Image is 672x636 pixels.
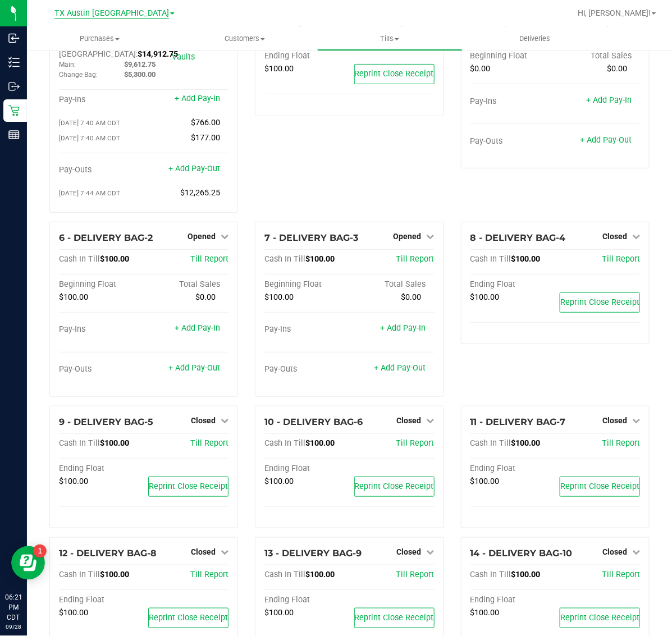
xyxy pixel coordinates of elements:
[355,482,434,491] span: Reprint Close Receipt
[470,232,566,243] span: 8 - DELIVERY BAG-4
[317,27,463,51] a: Tills
[560,292,640,313] button: Reprint Close Receipt
[5,592,22,623] p: 06:21 PM CDT
[190,254,228,264] span: Till Report
[172,42,221,62] a: Manage Sub-Vaults
[586,95,632,105] a: + Add Pay-In
[190,438,228,448] a: Till Report
[100,570,129,579] span: $100.00
[602,438,640,448] a: Till Report
[59,280,144,290] div: Beginning Float
[264,595,349,605] div: Ending Float
[59,548,157,559] span: 12 - DELIVERY BAG-8
[396,438,435,448] a: Till Report
[264,364,349,374] div: Pay-Outs
[8,105,20,116] inline-svg: Retail
[401,292,422,302] span: $0.00
[148,477,228,497] button: Reprint Close Receipt
[27,34,172,44] span: Purchases
[172,27,318,51] a: Customers
[470,136,555,147] div: Pay-Outs
[5,623,22,631] p: 09/28
[354,477,435,497] button: Reprint Close Receipt
[560,613,639,623] span: Reprint Close Receipt
[602,570,640,579] a: Till Report
[511,438,541,448] span: $100.00
[59,61,76,68] span: Main:
[148,608,228,628] button: Reprint Close Receipt
[264,438,305,448] span: Cash In Till
[470,595,555,605] div: Ending Float
[560,298,639,307] span: Reprint Close Receipt
[264,292,294,302] span: $100.00
[470,477,500,486] span: $100.00
[59,134,120,142] span: [DATE] 7:40 AM CDT
[175,323,220,333] a: + Add Pay-In
[264,548,362,559] span: 13 - DELIVERY BAG-9
[355,613,434,623] span: Reprint Close Receipt
[470,548,573,559] span: 14 - DELIVERY BAG-10
[560,482,639,491] span: Reprint Close Receipt
[396,254,435,264] a: Till Report
[190,570,228,579] a: Till Report
[168,164,220,173] a: + Add Pay-Out
[504,34,565,44] span: Deliveries
[138,49,178,59] span: $14,912.75
[354,64,435,84] button: Reprint Close Receipt
[168,363,220,373] a: + Add Pay-Out
[349,280,434,290] div: Total Sales
[59,438,100,448] span: Cash In Till
[59,71,98,79] span: Change Bag:
[124,60,156,68] span: $9,612.75
[191,416,216,425] span: Closed
[124,70,156,79] span: $5,300.00
[59,119,120,127] span: [DATE] 7:40 AM CDT
[354,608,435,628] button: Reprint Close Receipt
[59,417,153,427] span: 9 - DELIVERY BAG-5
[470,417,566,427] span: 11 - DELIVERY BAG-7
[397,547,422,556] span: Closed
[54,8,169,19] span: TX Austin [GEOGRAPHIC_DATA]
[11,546,45,580] iframe: Resource center
[578,8,651,17] span: Hi, [PERSON_NAME]!
[264,64,294,74] span: $100.00
[100,438,129,448] span: $100.00
[59,95,144,105] div: Pay-Ins
[191,133,220,143] span: $177.00
[470,97,555,107] div: Pay-Ins
[59,189,120,197] span: [DATE] 7:44 AM CDT
[59,324,144,335] div: Pay-Ins
[59,464,144,474] div: Ending Float
[59,608,88,617] span: $100.00
[355,69,434,79] span: Reprint Close Receipt
[602,254,640,264] span: Till Report
[511,570,541,579] span: $100.00
[264,254,305,264] span: Cash In Till
[59,165,144,175] div: Pay-Outs
[470,64,491,74] span: $0.00
[470,570,511,579] span: Cash In Till
[149,482,228,491] span: Reprint Close Receipt
[264,232,358,243] span: 7 - DELIVERY BAG-3
[8,33,20,44] inline-svg: Inbound
[396,570,435,579] span: Till Report
[305,254,335,264] span: $100.00
[560,608,640,628] button: Reprint Close Receipt
[470,280,555,290] div: Ending Float
[149,613,228,623] span: Reprint Close Receipt
[264,324,349,335] div: Pay-Ins
[8,57,20,68] inline-svg: Inventory
[59,292,88,302] span: $100.00
[59,595,144,605] div: Ending Float
[374,363,426,373] a: + Add Pay-Out
[555,51,640,61] div: Total Sales
[470,51,555,61] div: Beginning Float
[59,254,100,264] span: Cash In Till
[580,135,632,145] a: + Add Pay-Out
[397,416,422,425] span: Closed
[470,438,511,448] span: Cash In Till
[318,34,462,44] span: Tills
[305,438,335,448] span: $100.00
[602,232,627,241] span: Closed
